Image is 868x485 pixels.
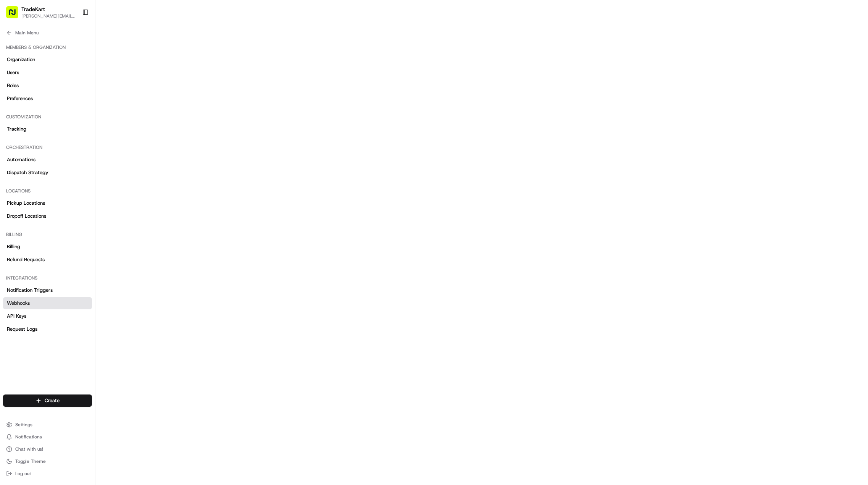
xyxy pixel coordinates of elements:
[3,154,92,166] a: Automations
[7,213,46,220] span: Dropoff Locations
[3,185,92,197] div: Locations
[3,92,92,105] a: Preferences
[7,300,30,307] span: Webhooks
[3,141,92,154] div: Orchestration
[7,200,45,207] span: Pickup Locations
[7,169,48,176] span: Dispatch Strategy
[45,397,60,404] span: Create
[3,419,92,430] button: Settings
[7,256,45,263] span: Refund Requests
[15,458,46,464] span: Toggle Theme
[15,30,39,36] span: Main Menu
[7,56,35,63] span: Organization
[15,446,43,452] span: Chat with us!
[3,254,92,266] a: Refund Requests
[15,470,31,477] span: Log out
[3,197,92,209] a: Pickup Locations
[3,66,92,79] a: Users
[3,323,92,335] a: Request Logs
[21,13,76,19] button: [PERSON_NAME][EMAIL_ADDRESS][PERSON_NAME][DOMAIN_NAME]
[7,313,26,320] span: API Keys
[3,228,92,241] div: Billing
[3,3,79,21] button: TradeKart[PERSON_NAME][EMAIL_ADDRESS][PERSON_NAME][DOMAIN_NAME]
[3,123,92,135] a: Tracking
[3,79,92,92] a: Roles
[3,297,92,309] a: Webhooks
[3,272,92,284] div: Integrations
[3,284,92,296] a: Notification Triggers
[21,5,45,13] button: TradeKart
[7,156,35,163] span: Automations
[3,310,92,322] a: API Keys
[3,432,92,442] button: Notifications
[7,326,37,333] span: Request Logs
[3,210,92,222] a: Dropoff Locations
[3,111,92,123] div: Customization
[7,82,19,89] span: Roles
[7,95,33,102] span: Preferences
[15,422,32,428] span: Settings
[7,287,53,294] span: Notification Triggers
[3,41,92,53] div: Members & Organization
[3,27,92,38] button: Main Menu
[7,243,20,250] span: Billing
[3,167,92,179] a: Dispatch Strategy
[3,241,92,253] a: Billing
[3,53,92,66] a: Organization
[3,444,92,454] button: Chat with us!
[7,69,19,76] span: Users
[3,468,92,479] button: Log out
[3,456,92,467] button: Toggle Theme
[7,126,26,133] span: Tracking
[3,394,92,407] button: Create
[15,434,42,440] span: Notifications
